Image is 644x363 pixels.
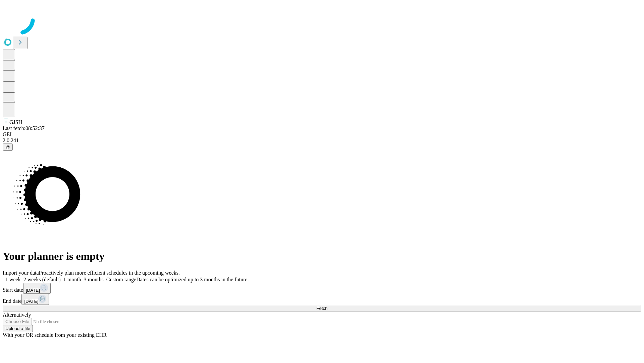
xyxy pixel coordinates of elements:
[3,144,13,151] button: @
[24,299,38,304] span: [DATE]
[3,137,641,144] div: 2.0.241
[39,270,180,276] span: Proactively plan more efficient schedules in the upcoming weeks.
[23,277,61,282] span: 2 weeks (default)
[3,250,641,263] h1: Your planner is empty
[63,277,81,282] span: 1 month
[106,277,136,282] span: Custom range
[3,312,31,318] span: Alternatively
[9,119,22,125] span: GJSH
[3,325,33,332] button: Upload a file
[21,294,49,305] button: [DATE]
[136,277,249,282] span: Dates can be optimized up to 3 months in the future.
[3,294,641,305] div: End date
[3,305,641,312] button: Fetch
[3,270,39,276] span: Import your data
[3,131,641,137] div: GEI
[316,306,327,311] span: Fetch
[84,277,104,282] span: 3 months
[3,332,107,338] span: With your OR schedule from your existing EHR
[3,283,641,294] div: Start date
[3,125,45,131] span: Last fetch: 08:52:37
[5,277,21,282] span: 1 week
[26,288,40,293] span: [DATE]
[23,283,51,294] button: [DATE]
[5,145,10,150] span: @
